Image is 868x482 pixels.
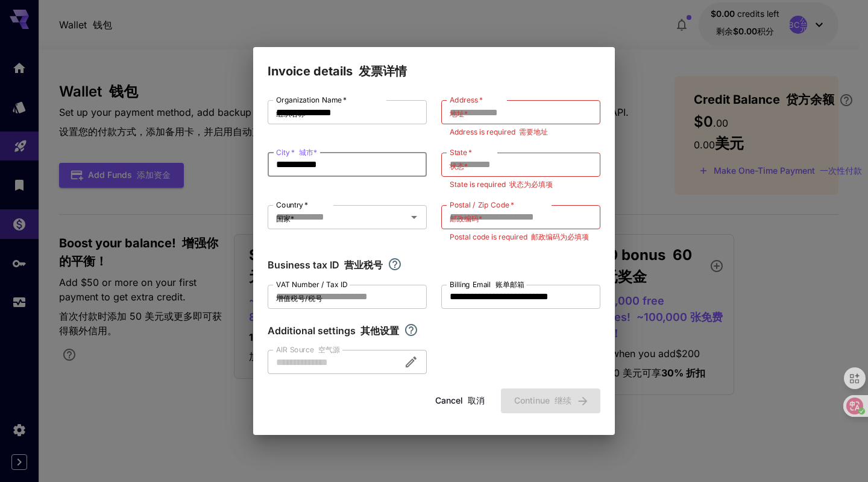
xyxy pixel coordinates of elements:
[388,257,402,271] svg: If you are a business tax registrant, please enter your business tax ID here.
[450,162,468,171] font: 状态
[276,214,294,223] font: 国家
[468,395,485,405] font: 取消
[276,147,317,157] label: City
[450,279,524,290] label: Billing Email
[276,344,340,355] label: AIR Source
[318,345,340,354] font: 空气源
[276,109,309,118] font: 组织名称
[299,148,317,157] font: 城市
[404,323,418,337] svg: Explore additional customization settings
[450,109,468,118] font: 地址
[276,294,322,303] font: 增值税号/税号
[519,127,548,136] font: 需要地址
[253,47,615,81] h2: Invoice details
[450,214,482,223] font: 邮政编码
[450,147,472,176] label: State
[268,323,399,338] p: Additional settings
[406,209,423,226] button: Open
[509,180,553,189] font: 状态为必填项
[450,126,592,138] p: Address is required
[276,95,347,123] label: Organization Name
[495,279,524,288] font: 账单邮箱
[276,279,348,308] label: VAT Number / Tax ID
[531,232,589,241] font: 邮政编码为必填项
[276,200,308,228] label: Country
[450,95,483,123] label: Address
[359,64,407,78] font: 发票详情
[360,325,399,337] font: 其他设置
[450,200,514,228] label: Postal / Zip Code
[268,258,383,272] p: Business tax ID
[450,179,592,191] p: State is required
[344,259,383,271] font: 营业税号
[429,388,491,413] button: Cancel 取消
[450,231,592,243] p: Postal code is required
